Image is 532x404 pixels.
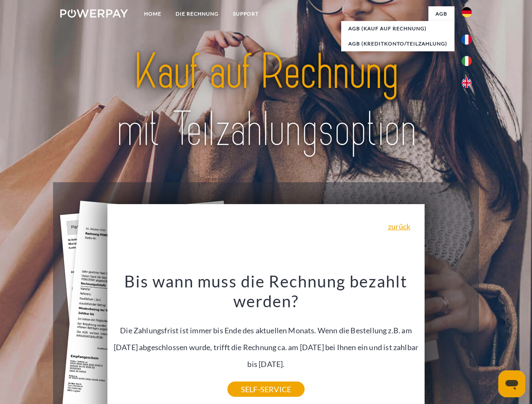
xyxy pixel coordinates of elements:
[462,35,472,45] img: fr
[388,223,410,230] a: zurück
[227,382,305,397] a: SELF-SERVICE
[80,40,452,161] img: title-powerpay_de.svg
[341,21,454,36] a: AGB (Kauf auf Rechnung)
[462,7,472,17] img: de
[60,9,128,18] img: logo-powerpay-white.svg
[112,271,420,389] div: Die Zahlungsfrist ist immer bis Ende des aktuellen Monats. Wenn die Bestellung z.B. am [DATE] abg...
[112,271,420,311] h3: Bis wann muss die Rechnung bezahlt werden?
[498,370,525,397] iframe: Schaltfläche zum Öffnen des Messaging-Fensters
[428,6,454,21] a: agb
[341,36,454,51] a: AGB (Kreditkonto/Teilzahlung)
[168,6,226,21] a: DIE RECHNUNG
[462,78,472,88] img: en
[462,56,472,66] img: it
[226,6,266,21] a: SUPPORT
[137,6,168,21] a: Home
